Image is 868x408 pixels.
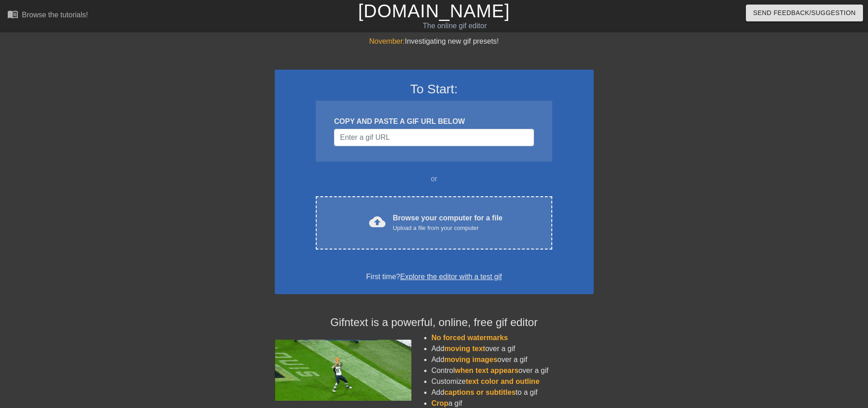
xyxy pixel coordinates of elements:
span: captions or subtitles [444,388,515,396]
span: Crop [431,399,448,407]
div: The online gif editor [294,20,616,31]
a: Browse the tutorials! [7,9,88,23]
li: Add over a gif [431,343,594,354]
button: Send Feedback/Suggestion [746,5,863,21]
span: menu_book [7,9,18,20]
div: First time? [287,271,582,282]
input: Username [334,129,534,146]
a: [DOMAIN_NAME] [358,1,510,21]
img: football_small.gif [275,340,411,401]
li: Customize [431,376,594,387]
div: Browse your computer for a file [393,213,503,233]
h3: To Start: [287,82,582,97]
span: cloud_upload [369,214,385,230]
div: COPY AND PASTE A GIF URL BELOW [334,116,534,127]
div: Upload a file from your computer [393,224,503,233]
span: Send Feedback/Suggestion [753,7,856,19]
li: Add over a gif [431,354,594,365]
li: Control over a gif [431,365,594,376]
span: moving images [444,356,497,363]
span: moving text [444,345,485,352]
div: Browse the tutorials! [22,11,88,19]
div: Investigating new gif presets! [275,36,594,47]
li: Add to a gif [431,387,594,398]
div: or [298,173,570,184]
span: text color and outline [466,377,539,385]
span: November: [369,37,405,45]
h4: Gifntext is a powerful, online, free gif editor [275,316,594,329]
a: Explore the editor with a test gif [400,273,502,280]
span: when text appears [455,367,519,374]
span: No forced watermarks [431,334,508,342]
